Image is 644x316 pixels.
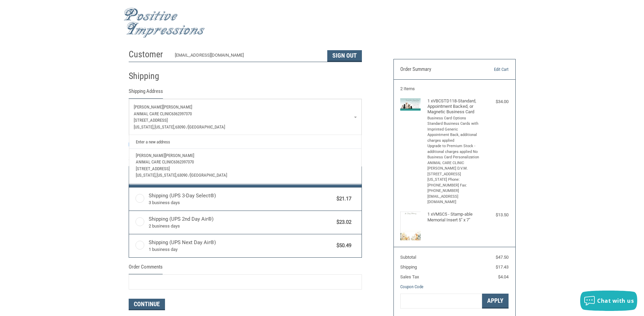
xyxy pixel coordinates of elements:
button: Sign Out [327,50,362,62]
a: Edit Cart [474,66,509,73]
span: 63090 / [175,124,188,130]
span: 6362397370 [173,159,194,164]
h4: 1 x VBCSTD118-Standard, Appointment Backed, or Magnetic Business Card [427,98,480,115]
span: Subtotal [400,255,416,260]
legend: Shipping Address [129,87,163,99]
li: Business Card Personalization ANIMAL CARE CLINIC [PERSON_NAME] D.V.M. [STREET_ADDRESS][US_STATE] ... [427,155,480,205]
h2: Customer [129,49,168,60]
span: [US_STATE], [136,173,157,178]
a: Enter a new address [132,135,358,148]
span: [US_STATE], [157,173,177,178]
span: 1 business day [149,246,333,253]
span: [PERSON_NAME] [134,104,163,110]
li: Business Card Options Standard Business Cards with Imprinted Generic Appointment Back, additional... [427,116,480,144]
div: [EMAIL_ADDRESS][DOMAIN_NAME] [175,52,320,62]
span: Shipping [400,264,417,270]
span: $4.04 [498,274,509,279]
span: 3 business days [149,199,333,206]
span: 63090 / [177,173,190,178]
span: [STREET_ADDRESS] [134,118,168,123]
span: [US_STATE], [154,124,175,130]
span: $47.50 [496,255,509,260]
img: Positive Impressions [124,8,205,38]
h4: 1 x VMSC5 - Stamp-able Memorial Insert 5" x 7" [427,212,480,223]
span: Sales Tax [400,274,419,279]
li: Upgrade to Premium Stock - additional charges applied No [427,143,480,155]
span: [GEOGRAPHIC_DATA] [188,124,225,130]
div: $34.00 [481,98,509,105]
a: Enter or select a different address [129,99,362,135]
span: [STREET_ADDRESS] [136,166,170,171]
span: 2 business days [149,223,333,230]
span: animal care clinic [134,111,171,116]
button: Continue [129,299,165,310]
span: 6362397370 [171,111,192,116]
input: Gift Certificate or Coupon Code [400,294,482,309]
button: Apply [482,294,509,309]
span: [PERSON_NAME] [136,153,165,158]
span: [GEOGRAPHIC_DATA] [190,173,227,178]
h3: Order Summary [400,66,474,73]
legend: Shipping Method [129,155,161,166]
span: $23.02 [333,218,352,226]
a: Coupon Code [400,284,423,289]
h2: Shipping [129,71,168,82]
legend: Order Comments [129,263,163,274]
span: Shipping (UPS 2nd Day Air®) [149,215,333,230]
a: [PERSON_NAME][PERSON_NAME]animal care clinic6362397370[STREET_ADDRESS][US_STATE],[US_STATE],63090... [132,149,358,183]
span: $17.43 [496,264,509,270]
span: $50.49 [333,242,352,250]
span: Chat with us [597,297,634,304]
span: [US_STATE], [134,124,154,130]
span: Shipping (UPS Next Day Air®) [149,239,333,253]
button: Chat with us [580,291,637,311]
span: [PERSON_NAME] [165,153,194,158]
span: animal care clinic [136,159,173,164]
div: $13.50 [481,212,509,218]
h3: 2 Items [400,86,509,92]
span: $21.17 [333,195,352,203]
span: [PERSON_NAME] [163,104,192,110]
label: My Billing address is the same as my Shipping address [129,142,362,147]
span: Shipping (UPS 3-Day Select®) [149,192,333,206]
